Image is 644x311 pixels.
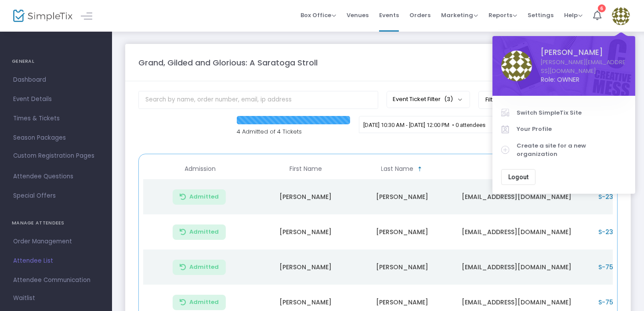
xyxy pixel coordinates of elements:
[13,94,99,105] span: Event Details
[417,166,424,173] span: Sortable
[173,224,226,240] button: Admitted
[363,122,485,128] span: [DATE] 10:30 AM - [DATE] 12:00 PM • 0 attendees
[189,228,219,235] span: Admitted
[12,53,100,70] h4: GENERAL
[501,121,626,137] a: Your Profile
[13,113,99,124] span: Times & Tickets
[517,141,626,159] span: Create a site for a new organization
[501,137,626,163] a: Create a site for a new organization
[13,236,99,247] span: Order Management
[528,4,554,26] span: Settings
[347,4,369,26] span: Venues
[13,275,99,286] span: Attendee Communication
[189,299,219,306] span: Admitted
[488,11,517,19] span: Reports
[451,250,582,285] td: [EMAIL_ADDRESS][DOMAIN_NAME]
[354,179,451,214] td: [PERSON_NAME]
[441,11,478,19] span: Marketing
[173,189,226,205] button: Admitted
[478,91,537,108] button: Filter Options
[289,165,322,173] span: First Name
[189,264,219,271] span: Admitted
[173,295,226,310] button: Admitted
[451,214,582,250] td: [EMAIL_ADDRESS][DOMAIN_NAME]
[444,96,453,103] span: (3)
[13,152,94,160] span: Custom Registration Pages
[257,179,354,214] td: [PERSON_NAME]
[501,169,535,185] button: Logout
[189,193,219,200] span: Admitted
[12,214,100,232] h4: MANAGE ATTENDEES
[354,250,451,285] td: [PERSON_NAME]
[13,294,35,303] span: Waitlist
[257,250,354,285] td: [PERSON_NAME]
[501,105,626,121] a: Switch SimpleTix Site
[13,74,99,86] span: Dashboard
[300,11,336,19] span: Box Office
[237,127,350,136] p: 4 Admitted of 4 Tickets
[257,214,354,250] td: [PERSON_NAME]
[409,4,431,26] span: Orders
[541,75,626,84] span: Role: OWNER
[13,190,99,202] span: Special Offers
[517,108,626,117] span: Switch SimpleTix Site
[508,174,528,181] span: Logout
[13,171,99,182] span: Attendee Questions
[354,214,451,250] td: [PERSON_NAME]
[13,255,99,267] span: Attendee List
[541,47,626,58] span: [PERSON_NAME]
[138,91,378,109] input: Search by name, order number, email, ip address
[387,91,470,108] button: Event Ticket Filter(3)
[173,260,226,275] button: Admitted
[185,165,216,173] span: Admission
[381,165,414,173] span: Last Name
[451,179,582,214] td: [EMAIL_ADDRESS][DOMAIN_NAME]
[13,132,99,144] span: Season Packages
[138,57,318,69] m-panel-title: Grand, Gilded and Glorious: A Saratoga Stroll
[379,4,399,26] span: Events
[541,58,626,75] a: [PERSON_NAME][EMAIL_ADDRESS][DOMAIN_NAME]
[517,125,626,134] span: Your Profile
[564,11,582,19] span: Help
[598,4,606,12] div: 6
